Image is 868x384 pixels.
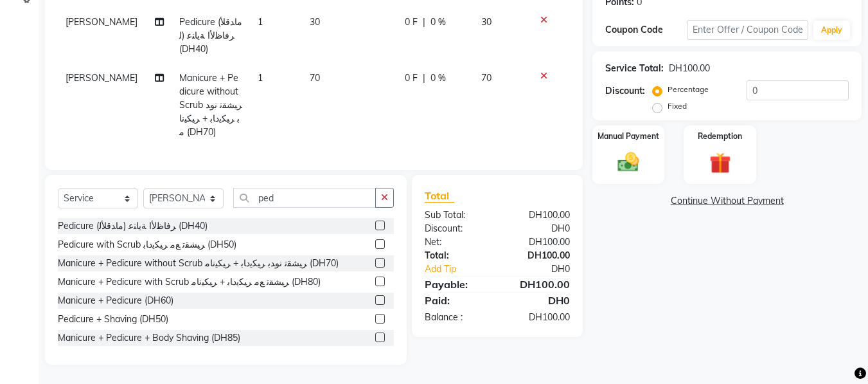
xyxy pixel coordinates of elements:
span: 0 F [405,15,418,29]
span: | [423,71,425,85]
span: 0 F [405,71,418,85]
span: [PERSON_NAME] [66,16,137,28]
div: DH0 [511,262,580,276]
div: Pedicure (ماﺪﻗﻸﻟ) ﺮﻓﺎﻇﻷا ﺔﻳﺎﻨﻋ (DH40) [58,219,208,233]
div: DH100.00 [497,235,580,249]
span: Total [425,189,454,203]
div: Sub Total: [415,208,497,222]
span: 70 [310,72,320,84]
div: Pedicure with Scrub ﺮﻴﺸﻘﺗ ﻊﻣ ﺮﻴﻜﻳدﺎﺑ (DH50) [58,238,236,251]
div: DH100.00 [497,277,580,292]
label: Redemption [698,131,742,142]
div: Balance : [415,311,497,324]
img: _cash.svg [611,150,646,174]
div: Manicure + Pedicure with Scrub ﺮﻴﺸﻘﺗ ﻊﻣ ﺮﻴﻜﻳدﺎﺑ + ﺮﻴﻜﻴﻧﺎﻣ (DH80) [58,275,321,289]
span: 0 % [430,71,446,85]
span: Pedicure (ماﺪﻗﻸﻟ) ﺮﻓﺎﻇﻷا ﺔﻳﺎﻨﻋ (DH40) [179,16,242,55]
a: Add Tip [415,262,511,276]
div: Discount: [415,222,497,235]
span: 1 [258,72,263,84]
span: 70 [481,72,492,84]
span: | [423,15,425,29]
div: Coupon Code [605,23,686,37]
label: Manual Payment [598,131,659,142]
button: Apply [813,21,850,40]
div: Net: [415,235,497,249]
span: Manicure + Pedicure without Scrub ﺮﻴﺸﻘﺗ نوﺪﺑ ﺮﻴﻜﻳدﺎﺑ + ﺮﻴﻜﻴﻧﺎﻣ (DH70) [179,72,242,138]
div: Paid: [415,293,497,308]
span: [PERSON_NAME] [66,72,137,84]
div: Discount: [605,84,645,98]
span: 30 [310,16,320,28]
div: Service Total: [605,62,664,75]
label: Fixed [668,100,687,112]
input: Search or Scan [233,188,376,208]
div: DH100.00 [497,249,580,262]
span: 1 [258,16,263,28]
label: Percentage [668,84,709,95]
span: 0 % [430,15,446,29]
img: _gift.svg [703,150,738,176]
div: Pedicure + Shaving (DH50) [58,313,168,326]
div: DH100.00 [669,62,710,75]
span: 30 [481,16,492,28]
div: Manicure + Pedicure without Scrub ﺮﻴﺸﻘﺗ نوﺪﺑ ﺮﻴﻜﻳدﺎﺑ + ﺮﻴﻜﻴﻧﺎﻣ (DH70) [58,257,339,270]
div: Manicure + Pedicure + Body Shaving (DH85) [58,331,240,345]
div: Payable: [415,277,497,292]
div: Total: [415,249,497,262]
div: DH0 [497,293,580,308]
div: Manicure + Pedicure (DH60) [58,294,173,307]
a: Continue Without Payment [595,194,859,208]
input: Enter Offer / Coupon Code [687,20,808,40]
div: DH100.00 [497,311,580,324]
div: DH0 [497,222,580,235]
div: DH100.00 [497,208,580,222]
